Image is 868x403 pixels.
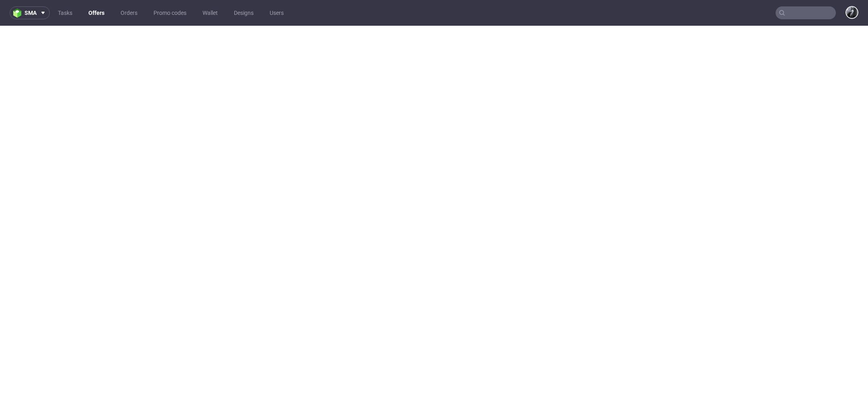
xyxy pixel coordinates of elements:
[846,7,858,18] img: Philippe Dubuy
[229,6,258,19] a: Designs
[53,6,77,19] a: Tasks
[116,6,142,19] a: Orders
[84,6,109,19] a: Offers
[198,6,223,19] a: Wallet
[10,6,50,19] button: sma
[265,6,289,19] a: Users
[149,6,191,19] a: Promo codes
[25,10,37,16] span: sma
[13,8,25,18] img: logo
